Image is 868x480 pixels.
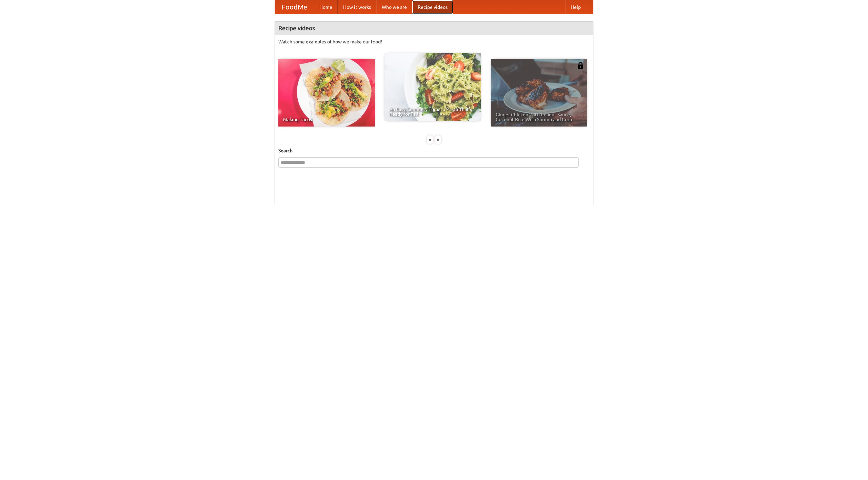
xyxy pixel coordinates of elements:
h4: Recipe videos [275,21,593,35]
span: Making Tacos [283,117,370,122]
a: An Easy, Summery Tomato Pasta That's Ready for Fall [384,53,481,121]
a: How it works [338,0,376,14]
p: Watch some examples of how we make our food! [278,38,590,45]
div: » [435,135,441,144]
img: 483408.png [577,62,584,69]
a: Home [314,0,338,14]
a: FoodMe [275,0,314,14]
a: Help [565,0,586,14]
a: Who we are [376,0,412,14]
a: Recipe videos [412,0,453,14]
a: Making Tacos [278,59,375,127]
div: « [427,135,433,144]
h5: Search [278,147,590,154]
span: An Easy, Summery Tomato Pasta That's Ready for Fall [389,107,476,116]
